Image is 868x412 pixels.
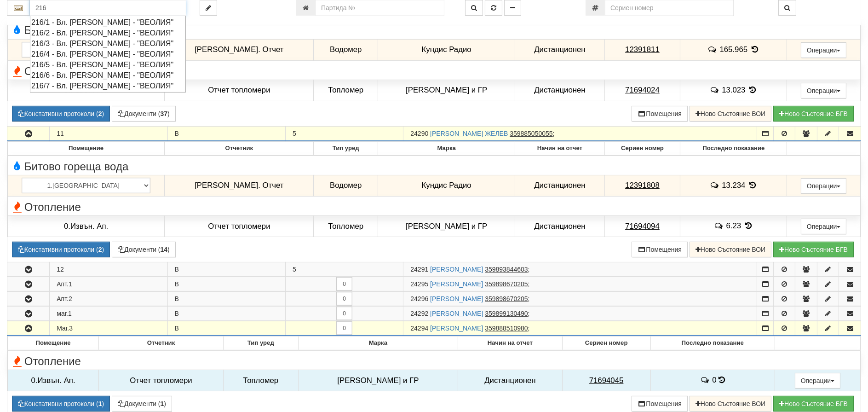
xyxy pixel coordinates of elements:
[314,216,378,237] td: Топломер
[430,130,508,137] a: [PERSON_NAME] ЖЕЛЕВ
[378,39,515,60] td: Кундис Радио
[378,141,515,155] th: Марка
[430,295,483,302] a: [PERSON_NAME]
[167,126,285,141] td: В
[50,277,167,291] td: Апт.1
[773,106,854,122] button: Новo Състояние БГВ
[410,280,428,288] span: Партида №
[750,45,760,54] span: История на показанията
[10,24,128,36] span: Битово гореща вода
[720,46,748,54] span: 165.965
[410,295,428,302] span: Партида №
[403,292,757,306] td: ;
[722,181,745,190] span: 13.234
[747,86,758,94] span: История на показанията
[430,310,483,317] a: [PERSON_NAME]
[161,110,168,117] b: 37
[50,307,167,321] td: маг.1
[680,141,787,155] th: Последно показание
[458,370,562,391] td: Дистанционен
[10,201,81,213] span: Отопление
[98,246,102,253] b: 2
[801,83,847,99] button: Операции
[31,49,184,59] div: 216/4 - Вл. [PERSON_NAME] - "ВЕОЛИЯ"
[604,141,680,155] th: Сериен номер
[722,86,745,95] span: 13.023
[223,337,298,350] th: Тип уред
[293,266,296,273] span: 5
[714,221,726,230] span: История на забележките
[98,110,102,117] b: 2
[314,141,378,155] th: Тип уред
[515,175,604,197] td: Дистанционен
[625,222,660,231] tcxspan: Call 71694094 via 3CX
[31,38,184,49] div: 216/3 - Вл. [PERSON_NAME] - "ВЕОЛИЯ"
[10,355,81,367] span: Отопление
[515,39,604,60] td: Дистанционен
[8,370,99,391] td: 0.Извън. Ап.
[378,216,515,237] td: [PERSON_NAME] и ГР
[410,266,428,273] span: Партида №
[700,376,712,384] span: История на забележките
[726,222,742,231] span: 6.23
[515,216,604,237] td: Дистанционен
[8,337,99,350] th: Помещение
[625,181,660,190] tcxspan: Call 12391808 via 3CX
[167,321,285,336] td: В
[795,373,841,389] button: Операции
[195,45,283,54] span: [PERSON_NAME]. Отчет
[50,321,167,336] td: Маг.3
[167,277,285,291] td: В
[430,266,483,273] a: [PERSON_NAME]
[378,175,515,197] td: Кундис Радио
[712,376,716,385] span: 0
[403,262,757,277] td: ;
[167,262,285,277] td: В
[690,106,771,122] button: Ново Състояние ВОИ
[161,400,164,407] b: 1
[165,141,314,155] th: Отчетник
[410,310,428,317] span: Партида №
[31,70,184,81] div: 216/6 - Вл. [PERSON_NAME] - "ВЕОЛИЯ"
[99,337,224,350] th: Отчетник
[12,396,110,412] button: Констативни протоколи (1)
[625,86,660,94] tcxspan: Call 71694024 via 3CX
[650,337,775,350] th: Последно показание
[719,376,725,384] span: История на показанията
[562,337,650,350] th: Сериен номер
[31,17,184,28] div: 216/1 - Вл. [PERSON_NAME] - "ВЕОЛИЯ"
[403,321,757,336] td: ;
[632,106,688,122] button: Помещения
[298,337,458,350] th: Марка
[410,325,428,332] span: Партида №
[773,396,854,412] button: Новo Състояние БГВ
[403,126,757,141] td: ;
[112,396,172,412] button: Документи (1)
[31,28,184,38] div: 216/2 - Вл. [PERSON_NAME] - "ВЕОЛИЯ"
[50,262,167,277] td: 12
[801,219,847,234] button: Операции
[485,310,528,317] tcxspan: Call 359899130490 via 3CX
[167,292,285,306] td: В
[12,106,110,122] button: Констативни протоколи (2)
[410,130,428,137] span: Партида №
[458,337,562,350] th: Начин на отчет
[314,175,378,197] td: Водомер
[707,45,719,54] span: История на забележките
[632,396,688,412] button: Помещения
[8,216,165,237] td: 0.Извън. Ап.
[378,80,515,101] td: [PERSON_NAME] и ГР
[223,370,298,391] td: Топломер
[773,242,854,257] button: Новo Състояние БГВ
[632,242,688,257] button: Помещения
[12,242,110,257] button: Констативни протоколи (2)
[31,59,184,70] div: 216/5 - Вл. [PERSON_NAME] - "ВЕОЛИЯ"
[801,42,847,58] button: Операции
[485,266,528,273] tcxspan: Call 359893844603 via 3CX
[10,161,128,173] span: Битово гореща вода
[403,277,757,291] td: ;
[208,222,270,231] span: Отчет топломери
[510,130,552,137] tcxspan: Call 359885050055 via 3CX
[293,130,296,137] span: 5
[710,181,722,190] span: История на забележките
